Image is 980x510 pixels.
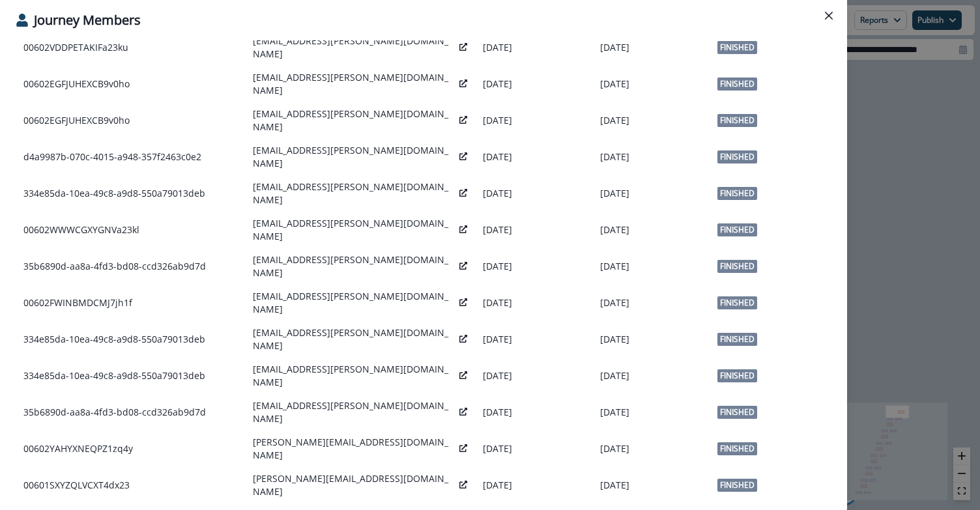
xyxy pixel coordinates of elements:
p: [DATE] [600,41,702,54]
p: [EMAIL_ADDRESS][PERSON_NAME][DOMAIN_NAME] [253,363,454,389]
p: [DATE] [600,260,702,273]
td: 334e85da-10ea-49c8-a9d8-550a79013deb [16,358,245,394]
p: [DATE] [483,260,584,273]
p: [DATE] [600,296,702,309]
p: [DATE] [600,369,702,382]
td: 00602EGFJUHEXCB9v0ho [16,66,245,102]
span: Finished [717,296,757,309]
span: Finished [717,260,757,273]
p: [DATE] [600,333,702,346]
p: [EMAIL_ADDRESS][PERSON_NAME][DOMAIN_NAME] [253,253,454,279]
td: 00602FWINBMDCMJ7jh1f [16,285,245,321]
p: [DATE] [483,442,584,455]
p: [DATE] [483,369,584,382]
td: 35b6890d-aa8a-4fd3-bd08-ccd326ab9d7d [16,248,245,285]
p: [PERSON_NAME][EMAIL_ADDRESS][DOMAIN_NAME] [253,472,454,498]
p: [DATE] [600,442,702,455]
p: [DATE] [600,114,702,127]
span: Finished [717,406,757,419]
p: [DATE] [483,150,584,163]
td: 00602VDDPETAKIFa23ku [16,29,245,66]
p: [DATE] [483,333,584,346]
td: 35b6890d-aa8a-4fd3-bd08-ccd326ab9d7d [16,394,245,431]
p: [DATE] [600,479,702,492]
p: [EMAIL_ADDRESS][PERSON_NAME][DOMAIN_NAME] [253,71,454,97]
span: Finished [717,369,757,382]
p: [DATE] [600,78,702,91]
p: [EMAIL_ADDRESS][PERSON_NAME][DOMAIN_NAME] [253,180,454,206]
td: 00602EGFJUHEXCB9v0ho [16,102,245,139]
span: Finished [717,78,757,91]
p: [DATE] [483,78,584,91]
p: [DATE] [600,150,702,163]
p: [DATE] [600,406,702,419]
p: [EMAIL_ADDRESS][PERSON_NAME][DOMAIN_NAME] [253,144,454,170]
p: [DATE] [483,296,584,309]
p: [DATE] [483,114,584,127]
span: Finished [717,114,757,127]
p: [DATE] [600,187,702,200]
td: 00602WWWCGXYGNVa23kl [16,212,245,248]
p: [EMAIL_ADDRESS][PERSON_NAME][DOMAIN_NAME] [253,290,454,316]
p: [EMAIL_ADDRESS][PERSON_NAME][DOMAIN_NAME] [253,217,454,243]
td: 00602YAHYXNEQPZ1zq4y [16,431,245,467]
span: Finished [717,333,757,346]
p: [DATE] [483,41,584,54]
p: [EMAIL_ADDRESS][PERSON_NAME][DOMAIN_NAME] [253,326,454,352]
p: [EMAIL_ADDRESS][PERSON_NAME][DOMAIN_NAME] [253,399,454,425]
span: Finished [717,223,757,236]
button: Close [818,5,839,26]
p: [DATE] [483,223,584,236]
p: [DATE] [600,223,702,236]
p: [EMAIL_ADDRESS][PERSON_NAME][DOMAIN_NAME] [253,107,454,134]
p: [PERSON_NAME][EMAIL_ADDRESS][DOMAIN_NAME] [253,436,454,462]
td: 334e85da-10ea-49c8-a9d8-550a79013deb [16,321,245,358]
td: 334e85da-10ea-49c8-a9d8-550a79013deb [16,175,245,212]
p: [DATE] [483,479,584,492]
p: [DATE] [483,406,584,419]
p: [DATE] [483,187,584,200]
span: Finished [717,41,757,54]
span: Finished [717,150,757,163]
td: 00601SXYZQLVCXT4dx23 [16,467,245,503]
span: Finished [717,187,757,200]
span: Finished [717,479,757,492]
p: Journey Members [34,10,141,30]
span: Finished [717,442,757,455]
td: d4a9987b-070c-4015-a948-357f2463c0e2 [16,139,245,175]
p: [EMAIL_ADDRESS][PERSON_NAME][DOMAIN_NAME] [253,35,454,61]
